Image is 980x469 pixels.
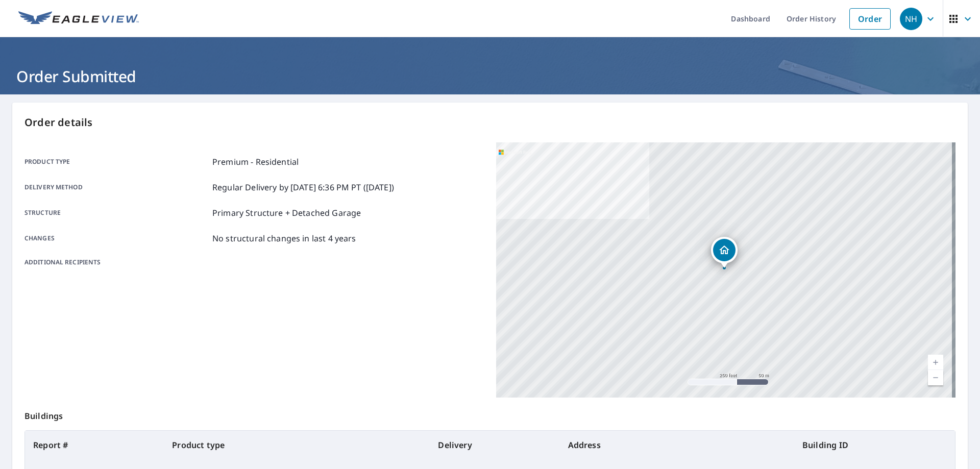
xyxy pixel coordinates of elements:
[24,115,955,130] p: Order details
[430,431,559,459] th: Delivery
[794,431,955,459] th: Building ID
[212,181,394,193] p: Regular Delivery by [DATE] 6:36 PM PT ([DATE])
[24,181,208,193] p: Delivery method
[24,258,208,267] p: Additional recipients
[212,207,361,219] p: Primary Structure + Detached Garage
[25,431,164,459] th: Report #
[900,8,922,30] div: NH
[849,8,891,30] a: Order
[212,156,299,168] p: Premium - Residential
[24,156,208,168] p: Product type
[24,398,955,430] p: Buildings
[18,11,139,27] img: EV Logo
[12,66,968,87] h1: Order Submitted
[560,431,794,459] th: Address
[212,232,356,244] p: No structural changes in last 4 years
[928,355,943,370] a: Current Level 17, Zoom In
[711,237,738,268] div: Dropped pin, building 1, Residential property, 31212 8th Ave SW Federal Way, WA 98023
[928,370,943,385] a: Current Level 17, Zoom Out
[24,207,208,219] p: Structure
[24,232,208,244] p: Changes
[164,431,430,459] th: Product type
